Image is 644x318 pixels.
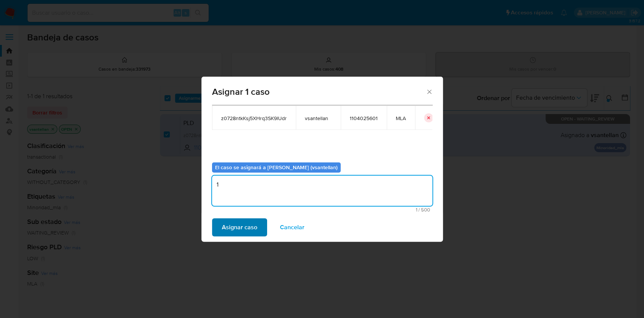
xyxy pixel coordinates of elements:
button: Cerrar ventana [426,88,432,95]
button: Asignar caso [212,218,267,236]
textarea: 1 [212,176,432,206]
span: Asignar caso [222,219,257,236]
span: Asignar 1 caso [212,87,426,96]
span: Máximo 500 caracteres [214,207,430,212]
span: Cancelar [280,219,304,236]
span: vsantellan [305,115,332,122]
span: MLA [396,115,406,122]
div: assign-modal [201,77,443,242]
b: El caso se asignará a [PERSON_NAME] (vsantellan) [215,164,338,171]
span: z0728ntkKsj5XHrq3SK9lUdr [221,115,287,122]
button: icon-button [424,113,433,122]
button: Cancelar [270,218,314,236]
span: 1104025601 [350,115,378,122]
